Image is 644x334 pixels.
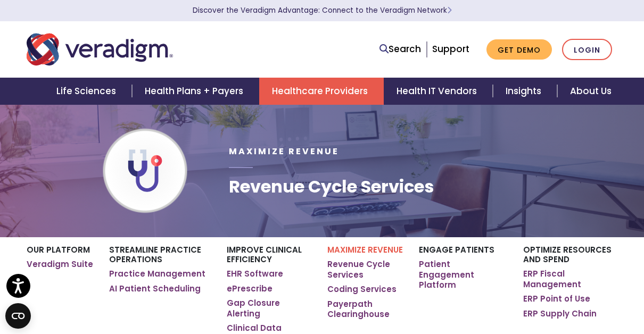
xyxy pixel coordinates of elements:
a: EHR Software [227,269,283,279]
span: Learn More [447,5,452,15]
a: Insights [493,78,557,105]
a: Payerpath Clearinghouse [327,299,403,320]
h1: Revenue Cycle Services [229,177,434,197]
a: AI Patient Scheduling [109,283,201,294]
a: Practice Management [109,269,205,279]
a: Discover the Veradigm Advantage: Connect to the Veradigm NetworkLearn More [193,5,452,15]
a: Support [432,43,469,55]
a: Patient Engagement Platform [419,259,507,290]
a: Get Demo [486,39,552,60]
a: About Us [557,78,624,105]
a: Life Sciences [44,78,132,105]
a: Search [379,42,421,56]
a: Health IT Vendors [384,78,493,105]
button: Open CMP widget [5,303,31,329]
a: Coding Services [327,284,397,295]
a: Health Plans + Payers [132,78,259,105]
span: Maximize Revenue [229,145,339,157]
a: Revenue Cycle Services [327,259,403,280]
a: ERP Supply Chain [523,308,597,319]
a: Healthcare Providers [259,78,384,105]
a: Veradigm Suite [27,259,93,270]
a: ePrescribe [227,283,273,294]
a: ERP Fiscal Management [523,269,617,289]
a: Login [562,39,612,61]
a: Gap Closure Alerting [227,298,311,319]
a: ERP Point of Use [523,294,590,304]
img: Veradigm logo [27,32,173,67]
